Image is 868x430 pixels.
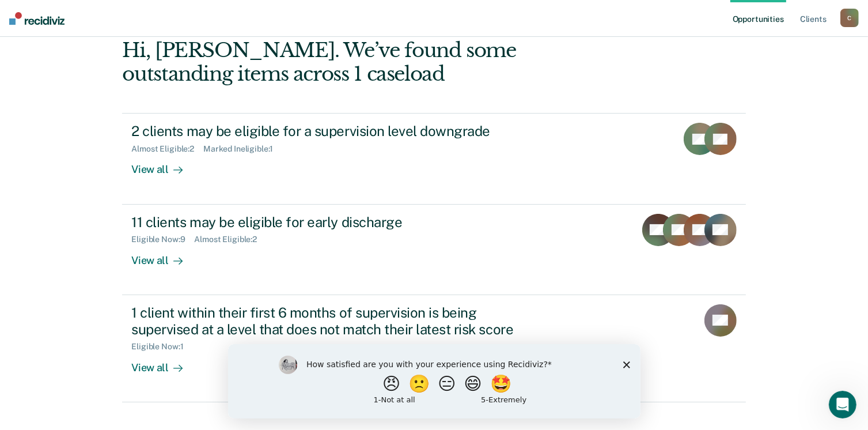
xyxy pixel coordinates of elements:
[122,205,745,295] a: 11 clients may be eligible for early dischargeEligible Now:9Almost Eligible:2View all
[131,144,203,154] div: Almost Eligible : 2
[131,342,192,352] div: Eligible Now : 1
[840,9,859,27] button: C
[203,144,282,154] div: Marked Ineligible : 1
[131,244,196,267] div: View all
[131,235,194,244] div: Eligible Now : 9
[122,113,745,204] a: 2 clients may be eligible for a supervision level downgradeAlmost Eligible:2Marked Ineligible:1Vi...
[228,344,640,418] iframe: Survey by Kim from Recidiviz
[194,235,266,244] div: Almost Eligible : 2
[131,352,196,374] div: View all
[131,154,196,176] div: View all
[122,39,621,86] div: Hi, [PERSON_NAME]. We’ve found some outstanding items across 1 caseload
[9,12,65,25] img: Recidiviz
[122,295,745,402] a: 1 client within their first 6 months of supervision is being supervised at a level that does not ...
[131,304,536,338] div: 1 client within their first 6 months of supervision is being supervised at a level that does not ...
[131,214,536,231] div: 11 clients may be eligible for early discharge
[131,123,536,139] div: 2 clients may be eligible for a supervision level downgrade
[829,391,856,418] iframe: Intercom live chat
